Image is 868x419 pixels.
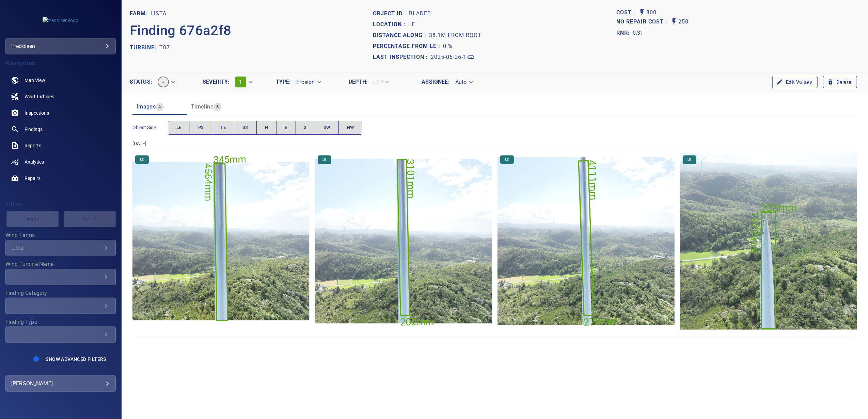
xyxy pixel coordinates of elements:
[678,17,689,27] p: 250
[304,124,307,132] span: S
[373,20,409,29] p: Location :
[234,121,257,135] button: SS
[5,38,116,54] div: fredolsen
[5,262,116,267] label: Wind Turbine Name
[152,74,180,90] div: -
[638,8,646,16] svg: Auto Cost
[338,121,363,135] button: NW
[680,153,857,330] img: Lista/T07/2025-06-26-1/2025-06-27-1/image20wp22.jpg
[616,28,644,38] span: The ratio of the additional incurred cost of repair in 1 year and the cost of repairing today. Fi...
[296,121,315,135] button: S
[349,79,368,85] label: Depth :
[373,31,429,39] p: Distance along :
[646,8,657,17] p: 800
[5,319,116,325] label: Finding Type
[347,124,354,132] span: NW
[239,79,242,85] span: 1
[670,17,678,26] svg: Auto No Repair Cost
[315,121,339,135] button: SW
[409,20,415,29] p: LE
[25,93,54,100] span: Wind Turbines
[25,77,45,84] span: Map View
[168,121,363,135] div: objectSide
[5,233,116,238] label: Wind Farms
[823,76,857,88] button: Delete
[158,79,168,85] span: -
[633,29,644,37] p: 0.31
[130,10,151,18] p: FARM:
[291,76,326,88] div: Erosion
[285,124,287,132] span: E
[256,121,277,135] button: N
[43,17,78,24] img: fredolsen-logo
[616,8,638,17] span: The base labour and equipment costs to repair the finding. Does not include the loss of productio...
[5,60,116,67] h4: Navigation
[373,53,431,61] p: Last Inspection :
[616,29,633,37] h1: RNR:
[151,10,167,18] p: Lista
[136,157,148,162] span: LE
[443,42,453,50] p: 0 %
[409,10,431,18] p: bladeB
[5,269,116,285] div: Wind Turbine Name
[203,79,230,85] label: Severity :
[198,124,204,132] span: PS
[5,298,116,314] div: Finding Category
[501,157,513,162] span: LE
[25,142,41,149] span: Reports
[616,10,638,16] h1: Cost :
[132,124,168,131] span: Object Side
[5,201,116,207] h4: Filters
[5,121,116,137] a: findings noActive
[5,154,116,170] a: analytics noActive
[373,42,443,50] p: Percentage from LE :
[772,76,817,88] button: Edit Values
[373,10,409,18] p: Object ID :
[422,79,449,85] label: Assignee :
[25,126,43,133] span: Findings
[5,170,116,186] a: repairs noActive
[616,19,670,25] h1: No Repair Cost :
[25,110,49,116] span: Inspections
[11,41,110,52] div: fredolsen
[315,153,492,330] img: Lista/T07/2025-06-26-1/2025-06-27-1/image18wp20.jpg
[276,79,291,85] label: Type :
[176,124,182,132] span: LE
[137,103,156,110] span: Images
[156,103,163,111] span: 4
[5,290,116,296] label: Finding Category
[25,158,44,165] span: Analytics
[130,79,152,85] label: Status :
[25,175,41,182] span: Repairs
[42,354,110,365] button: Show Advanced Filters
[5,88,116,105] a: windturbines noActive
[130,44,159,52] p: TURBINE:
[5,326,116,343] div: Finding Type
[191,103,214,110] span: Timeline
[11,245,102,251] div: Lista
[429,31,482,39] p: 38.1m from root
[5,105,116,121] a: inspections noActive
[616,17,670,27] span: Projected additional costs incurred by waiting 1 year to repair. This is a function of possible i...
[431,53,467,61] p: 2025-06-26-1
[323,124,330,132] span: SW
[214,103,221,111] span: 8
[5,137,116,154] a: reports noActive
[46,356,106,362] span: Show Advanced Filters
[220,124,226,132] span: TE
[265,124,268,132] span: N
[230,74,257,90] div: 1
[5,240,116,256] div: Wind Farms
[318,157,330,162] span: LE
[132,153,310,330] img: Lista/T07/2025-06-26-1/2025-06-27-1/image17wp19.jpg
[5,72,116,88] a: map noActive
[190,121,212,135] button: PS
[276,121,296,135] button: E
[242,124,248,132] span: SS
[168,121,190,135] button: LE
[368,76,394,88] div: LEP
[212,121,234,135] button: TE
[159,44,170,52] p: T07
[130,20,232,41] p: Finding 676a2f8
[11,378,110,389] div: [PERSON_NAME]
